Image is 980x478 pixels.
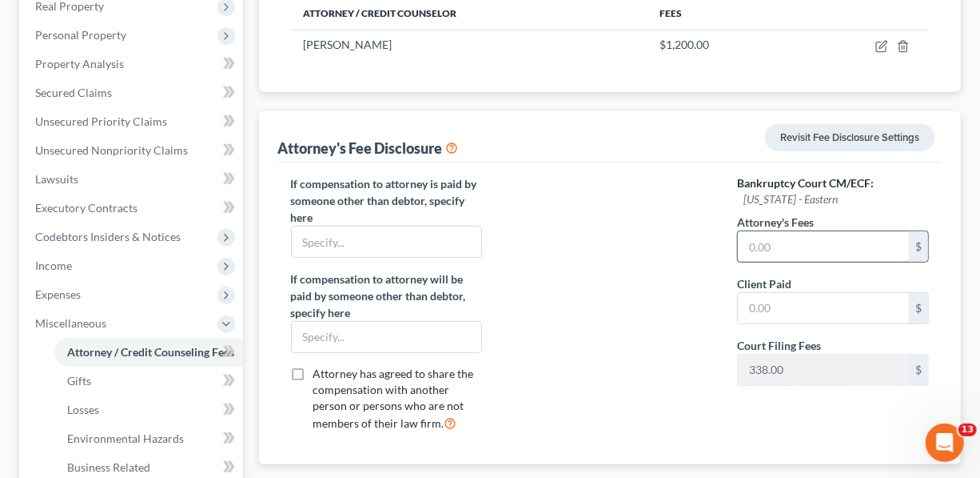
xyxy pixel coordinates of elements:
span: Codebtors Insiders & Notices [35,230,181,243]
label: If compensation to attorney is paid by someone other than debtor, specify here [291,175,482,226]
span: Gifts [67,374,91,388]
label: If compensation to attorney will be paid by someone other than debtor, specify here [291,271,482,321]
a: Revisit Fee Disclosure Settings [765,124,935,151]
span: Lawsuits [35,172,78,186]
div: $ [909,355,928,385]
a: Environmental Hazards [54,424,243,453]
a: Lawsuits [22,165,243,194]
span: $1,200.00 [660,38,710,51]
span: Attorney / Credit Counselor [304,7,457,19]
span: Miscellaneous [35,316,106,330]
a: Unsecured Nonpriority Claims [22,136,243,165]
span: [PERSON_NAME] [304,38,392,51]
span: Personal Property [35,28,126,42]
a: Gifts [54,367,243,396]
span: Unsecured Nonpriority Claims [35,143,188,157]
span: Attorney has agreed to share the compensation with another person or persons who are not members ... [313,367,474,430]
a: Attorney / Credit Counseling Fees [54,338,243,367]
span: Attorney / Credit Counseling Fees [67,345,234,359]
span: Environmental Hazards [67,432,184,445]
label: Attorney's Fees [737,214,814,231]
span: Fees [660,7,683,19]
a: Losses [54,396,243,424]
span: Expenses [35,287,81,301]
a: Property Analysis [22,50,243,78]
input: Specify... [292,322,481,352]
div: Attorney's Fee Disclosure [278,139,459,158]
span: Secured Claims [35,86,112,99]
div: $ [909,293,928,323]
input: Specify... [292,227,481,257]
span: Property Analysis [35,57,124,70]
label: Client Paid [737,275,791,292]
input: 0.00 [738,293,909,323]
h6: Bankruptcy Court CM/ECF: [737,175,928,207]
label: Court Filing Fees [737,337,821,354]
span: Business Related [67,460,150,474]
div: $ [909,231,928,262]
a: Executory Contracts [22,194,243,223]
span: Unsecured Priority Claims [35,114,167,128]
span: Executory Contracts [35,201,137,215]
a: Unsecured Priority Claims [22,107,243,136]
a: Secured Claims [22,78,243,107]
iframe: Intercom live chat [926,424,964,462]
span: [US_STATE] - Eastern [743,192,838,206]
span: Income [35,259,72,272]
span: 13 [958,424,977,436]
span: Losses [67,403,99,416]
input: 0.00 [738,355,909,385]
input: 0.00 [738,231,909,262]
